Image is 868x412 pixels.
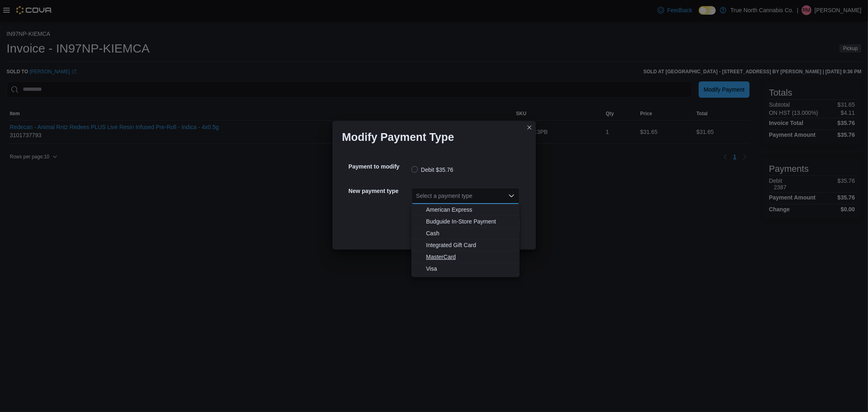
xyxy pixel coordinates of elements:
button: Cash [411,228,520,239]
button: Integrated Gift Card [411,239,520,251]
span: MasterCard [426,253,515,261]
span: Visa [426,265,515,273]
button: Closes this modal window [525,123,534,132]
span: American Express [426,206,515,214]
h1: Modify Payment Type [342,131,455,144]
button: American Express [411,204,520,216]
div: Choose from the following options [411,204,520,275]
button: Budguide In-Store Payment [411,216,520,228]
button: MasterCard [411,251,520,263]
label: Debit $35.76 [411,165,453,175]
span: Integrated Gift Card [426,241,515,249]
input: Accessible screen reader label [416,191,417,201]
button: Visa [411,263,520,275]
button: Close list of options [508,193,515,199]
h5: New payment type [349,183,410,199]
span: Budguide In-Store Payment [426,217,515,226]
h5: Payment to modify [349,158,410,175]
span: Cash [426,229,515,237]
